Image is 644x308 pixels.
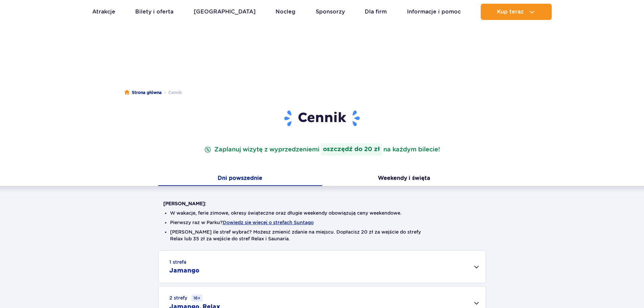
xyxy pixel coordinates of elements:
strong: oszczędź do 20 zł [321,143,382,156]
li: [PERSON_NAME] ile stref wybrać? Możesz zmienić zdanie na miejscu. Dopłacisz 20 zł za wejście do s... [170,229,474,242]
a: Bilety i oferta [135,4,173,20]
a: Sponsorzy [316,4,345,20]
small: 2 strefy [169,294,202,302]
li: Pierwszy raz w Parku? [170,219,474,226]
a: Strona główna [124,89,162,96]
button: Weekendy i święta [322,172,486,186]
a: Dla firm [365,4,387,20]
a: [GEOGRAPHIC_DATA] [194,4,256,20]
li: Cennik [162,89,182,96]
span: Kup teraz [497,9,524,15]
p: Zaplanuj wizytę z wyprzedzeniem na każdym bilecie! [203,143,441,156]
li: W wakacje, ferie zimowe, okresy świąteczne oraz długie weekendy obowiązują ceny weekendowe. [170,210,474,216]
small: 1 strefa [169,259,186,265]
h2: Jamango [169,267,199,275]
a: Nocleg [276,4,295,20]
button: Dowiedz się więcej o strefach Suntago [223,220,314,225]
button: Kup teraz [481,4,552,20]
a: Atrakcje [92,4,115,20]
strong: [PERSON_NAME]: [163,201,206,206]
a: Informacje i pomoc [407,4,461,20]
small: 16+ [191,294,202,302]
button: Dni powszednie [158,172,322,186]
h1: Cennik [163,110,481,127]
